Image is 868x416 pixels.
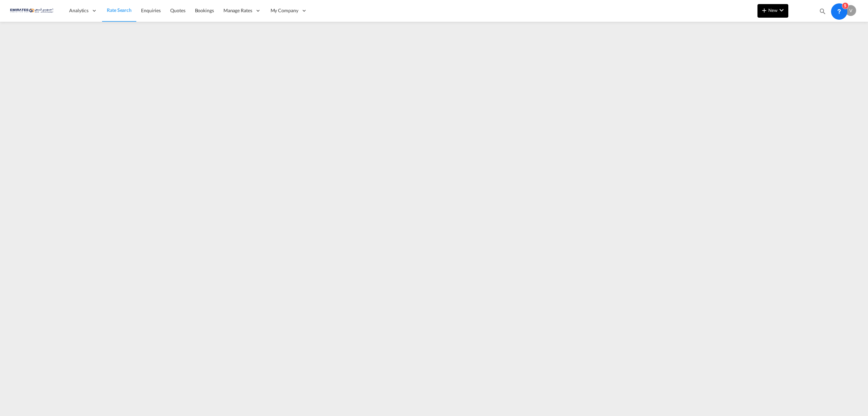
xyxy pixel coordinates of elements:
div: V [845,5,856,16]
span: New [760,7,786,13]
span: Help [830,5,842,16]
span: Manage Rates [223,7,252,14]
md-icon: icon-plus 400-fg [760,6,768,14]
span: My Company [271,7,298,14]
div: icon-magnify [819,7,826,18]
img: c67187802a5a11ec94275b5db69a26e6.png [10,3,56,18]
md-icon: icon-chevron-down [777,6,786,14]
span: Enquiries [141,7,161,13]
span: Rate Search [107,7,132,13]
span: Quotes [170,7,185,13]
span: Bookings [195,7,214,13]
button: icon-plus 400-fgNewicon-chevron-down [757,4,788,18]
span: Analytics [69,7,88,14]
div: Help [830,5,845,17]
md-icon: icon-magnify [819,7,826,15]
